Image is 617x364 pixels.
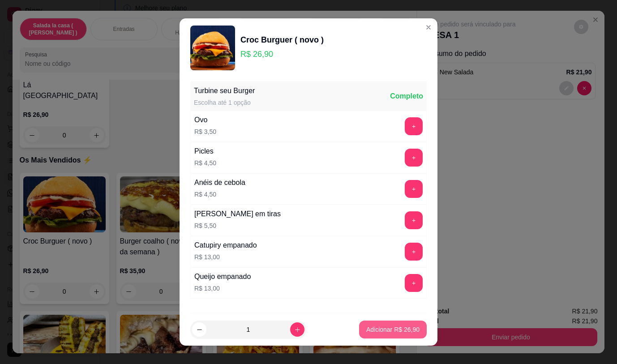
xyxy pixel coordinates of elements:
div: [PERSON_NAME] em tiras [194,209,281,219]
p: R$ 26,90 [240,48,324,60]
p: R$ 13,00 [194,284,251,293]
div: Turbine seu Burger [194,86,255,96]
p: R$ 4,50 [194,190,245,199]
p: R$ 4,50 [194,158,216,167]
div: Ovo [194,115,216,125]
button: add [405,149,423,167]
button: add [405,211,423,229]
button: Close [421,20,436,34]
div: Croc Burguer ( novo ) [240,34,324,46]
img: product-image [190,26,235,70]
div: Catupiry empanado [194,240,257,251]
div: Anéis de cebola [194,177,245,188]
p: R$ 13,00 [194,253,257,261]
button: decrease-product-quantity [192,322,206,337]
button: increase-product-quantity [290,322,304,337]
button: add [405,180,423,198]
p: R$ 5,50 [194,221,281,230]
p: Adicionar R$ 26,90 [366,325,420,334]
div: Picles [194,146,216,157]
div: Escolha até 1 opção [194,98,255,107]
div: Completo [390,91,423,102]
p: R$ 3,50 [194,127,216,136]
button: add [405,117,423,135]
button: add [405,243,423,261]
button: add [405,274,423,292]
div: Queijo empanado [194,271,251,282]
button: Adicionar R$ 26,90 [359,321,427,338]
